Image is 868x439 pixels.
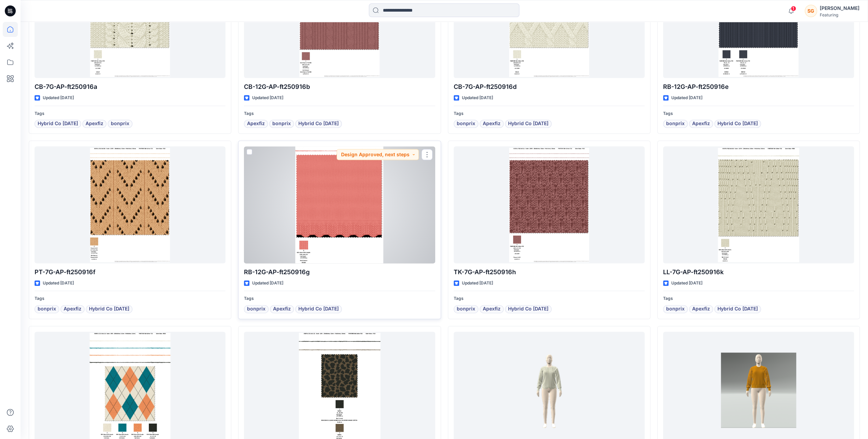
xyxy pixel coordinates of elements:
[86,120,103,128] span: Apexfiz
[244,146,435,263] a: RB-12G-AP-ft250916g
[38,120,78,128] span: Hybrid Co [DATE]
[273,305,291,313] span: Apexfiz
[508,305,548,313] span: Hybrid Co [DATE]
[791,6,796,11] span: 1
[244,267,435,277] p: RB-12G-AP-ft250916g
[298,120,339,128] span: Hybrid Co [DATE]
[454,146,645,263] a: TK-7G-AP-ft250916h
[663,295,854,302] p: Tags
[272,120,291,128] span: bonprix
[462,94,493,102] p: Updated [DATE]
[805,5,817,17] div: SG
[457,305,475,313] span: bonprix
[508,120,548,128] span: Hybrid Co [DATE]
[244,295,435,302] p: Tags
[454,295,645,302] p: Tags
[692,305,710,313] span: Apexfiz
[454,110,645,117] p: Tags
[663,82,854,92] p: RB-12G-AP-ft250916e
[462,280,493,287] p: Updated [DATE]
[483,305,501,313] span: Apexfiz
[717,305,758,313] span: Hybrid Co [DATE]
[663,110,854,117] p: Tags
[38,305,56,313] span: bonprix
[35,110,225,117] p: Tags
[692,120,710,128] span: Apexfiz
[663,146,854,263] a: LL-7G-AP-ft250916k
[457,120,475,128] span: bonprix
[820,12,859,17] div: Featuring
[820,4,859,12] div: [PERSON_NAME]
[252,94,283,102] p: Updated [DATE]
[244,110,435,117] p: Tags
[483,120,501,128] span: Apexfiz
[666,305,685,313] span: bonprix
[247,305,265,313] span: bonprix
[64,305,81,313] span: Apexfiz
[666,120,685,128] span: bonprix
[671,280,702,287] p: Updated [DATE]
[111,120,129,128] span: bonprix
[454,82,645,92] p: CB-7G-AP-ft250916d
[35,267,225,277] p: PT-7G-AP-ft250916f
[454,267,645,277] p: TK-7G-AP-ft250916h
[35,295,225,302] p: Tags
[252,280,283,287] p: Updated [DATE]
[298,305,339,313] span: Hybrid Co [DATE]
[89,305,129,313] span: Hybrid Co [DATE]
[671,94,702,102] p: Updated [DATE]
[244,82,435,92] p: CB-12G-AP-ft250916b
[35,146,225,263] a: PT-7G-AP-ft250916f
[43,280,74,287] p: Updated [DATE]
[35,82,225,92] p: CB-7G-AP-ft250916a
[43,94,74,102] p: Updated [DATE]
[247,120,265,128] span: Apexfiz
[717,120,758,128] span: Hybrid Co [DATE]
[663,267,854,277] p: LL-7G-AP-ft250916k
